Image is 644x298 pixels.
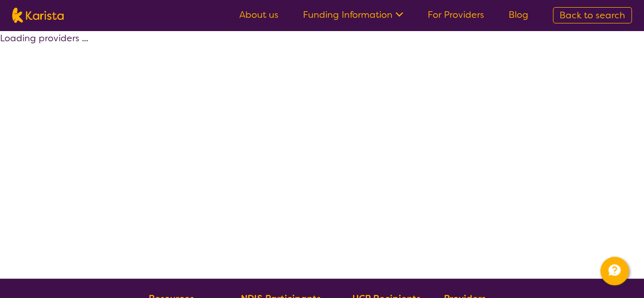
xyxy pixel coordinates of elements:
[239,9,278,21] a: About us
[12,8,64,23] img: Karista logo
[553,7,632,23] a: Back to search
[303,9,403,21] a: Funding Information
[600,257,629,285] button: Channel Menu
[428,9,484,21] a: For Providers
[509,9,528,21] a: Blog
[559,9,625,21] span: Back to search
